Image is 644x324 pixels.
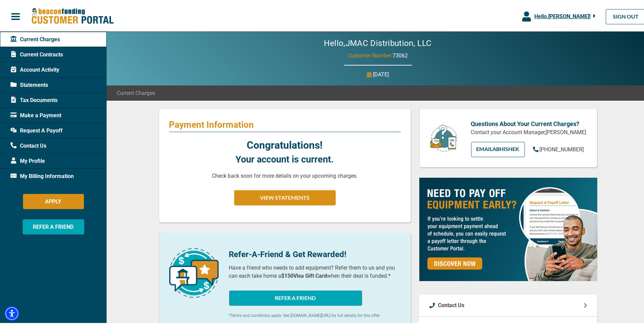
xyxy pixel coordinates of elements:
[10,95,58,103] span: Tax Documents
[540,145,584,151] span: [PHONE_NUMBER]
[4,305,19,320] div: Accessibility Menu
[10,171,74,179] span: My Billing Information
[212,171,358,179] p: Check back soon for more details on your upcoming charges.
[438,300,465,308] p: Contact Us
[234,189,336,204] button: VIEW STATEMENTS
[10,110,61,118] span: Make a Payment
[23,218,84,233] button: REFER A FRIEND
[10,141,46,149] span: Contact Us
[10,125,63,133] span: Request A Payoff
[471,141,525,156] a: EMAILAbhishek
[419,176,597,280] img: payoff-ad-px.jpg
[533,144,584,152] a: [PHONE_NUMBER]
[10,80,48,88] span: Statements
[428,123,459,151] img: customer-service.png
[10,156,45,164] span: My Profile
[282,271,327,278] b: $150 Visa Gift Card
[229,247,401,259] p: Refer-A-Friend & Get Rewarded!
[229,311,401,317] p: *Terms and conditions apply. See [DOMAIN_NAME][URL] for full details for this offer.
[236,151,334,165] p: Your account is current.
[23,193,84,208] button: APPLY
[304,37,452,47] h2: Hello, JMAC Distribution, LLC
[31,6,114,24] img: Beacon Funding Customer Portal Logo
[10,34,60,42] span: Current Charges
[348,51,393,57] span: Customer Number:
[373,69,389,77] p: [DATE]
[10,49,63,57] span: Current Contracts
[229,263,401,279] p: Have a friend who needs to add equipment? Refer them to us and you can each take home a when thei...
[117,88,155,96] span: Current Charges
[229,289,362,304] button: REFER A FRIEND
[393,51,408,57] span: 73062
[10,65,59,73] span: Account Activity
[471,127,587,135] p: Contact your Account Manager, [PERSON_NAME]
[471,118,587,127] p: Questions About Your Current Charges?
[247,136,323,151] p: Congratulations!
[534,12,591,18] span: Hello, [PERSON_NAME] !
[169,118,401,129] p: Payment Information
[169,247,219,296] img: refer-a-friend-icon.png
